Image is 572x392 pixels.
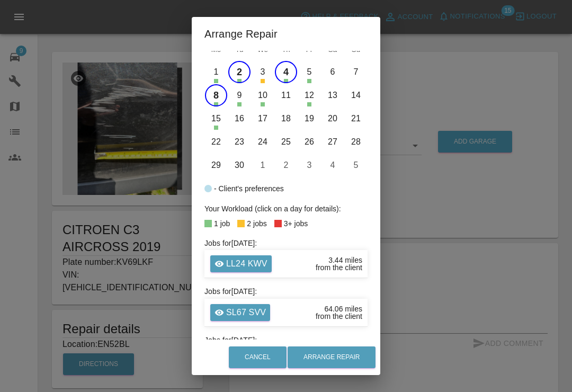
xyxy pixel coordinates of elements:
[345,84,367,106] button: Sunday, September 14th, 2025
[275,154,297,176] button: Thursday, October 2nd, 2025
[298,154,320,176] button: Friday, October 3rd, 2025
[298,84,320,106] button: Friday, September 12th, 2025
[298,108,320,130] button: Friday, September 19th, 2025
[205,154,227,176] button: Monday, September 29th, 2025
[345,61,367,83] button: Sunday, September 7th, 2025
[204,39,368,177] table: September 2025
[247,217,266,230] div: 2 jobs
[228,154,251,176] button: Tuesday, September 30th, 2025
[316,264,362,271] div: from the client
[275,108,297,130] button: Thursday, September 18th, 2025
[321,108,344,130] button: Saturday, September 20th, 2025
[345,131,367,153] button: Sunday, September 28th, 2025
[228,108,251,130] button: Tuesday, September 16th, 2025
[252,84,274,106] button: Wednesday, September 10th, 2025
[205,131,227,153] button: Monday, September 22nd, 2025
[316,313,362,320] div: from the client
[205,84,227,106] button: Monday, September 8th, 2025, selected
[288,346,376,368] button: Arrange Repair
[321,154,344,176] button: Saturday, October 4th, 2025
[228,131,251,153] button: Tuesday, September 23rd, 2025
[204,237,368,249] h6: Jobs for [DATE] :
[205,61,227,83] button: Monday, September 1st, 2025
[229,346,287,368] button: Cancel
[275,84,297,106] button: Thursday, September 11th, 2025
[214,182,284,195] div: - Client's preferences
[214,217,230,230] div: 1 job
[252,131,274,153] button: Wednesday, September 24th, 2025
[252,154,274,176] button: Wednesday, October 1st, 2025
[228,61,251,83] button: Tuesday, September 2nd, 2025, selected
[252,108,274,130] button: Wednesday, September 17th, 2025
[298,61,320,83] button: Friday, September 5th, 2025
[275,61,297,83] button: Thursday, September 4th, 2025, selected
[226,257,267,270] p: LL24 KWV
[205,108,227,130] button: Monday, September 15th, 2025
[324,305,362,313] div: 64.06 miles
[345,154,367,176] button: Sunday, October 5th, 2025
[228,84,251,106] button: Tuesday, September 9th, 2025
[226,306,266,319] p: SL67 SVV
[192,17,380,51] h2: Arrange Repair
[321,61,344,83] button: Saturday, September 6th, 2025
[328,256,362,264] div: 3.44 miles
[298,131,320,153] button: Friday, September 26th, 2025
[210,304,270,321] a: SL67 SVV
[345,108,367,130] button: Sunday, September 21st, 2025
[321,131,344,153] button: Saturday, September 27th, 2025
[204,286,368,297] h6: Jobs for [DATE] :
[204,334,368,346] h6: Jobs for [DATE] :
[204,202,368,215] div: Your Workload (click on a day for details):
[275,131,297,153] button: Thursday, September 25th, 2025
[321,84,344,106] button: Saturday, September 13th, 2025
[210,255,272,272] a: LL24 KWV
[284,217,308,230] div: 3+ jobs
[252,61,274,83] button: Wednesday, September 3rd, 2025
